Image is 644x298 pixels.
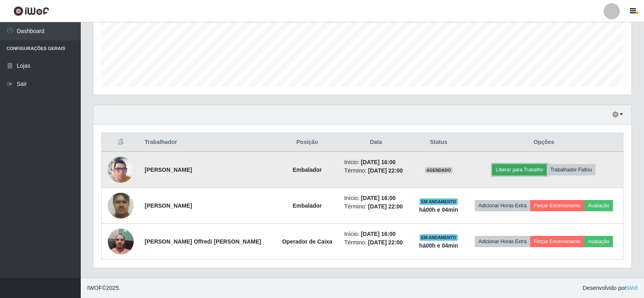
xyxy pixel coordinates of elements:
[420,198,458,205] span: EM ANDAMENTO
[584,236,613,247] button: Avaliação
[361,159,396,165] time: [DATE] 16:00
[626,285,638,291] a: iWof
[108,188,134,223] img: 1752587880902.jpeg
[145,202,192,209] strong: [PERSON_NAME]
[108,147,134,193] img: 1737916815457.jpeg
[87,285,102,291] span: IWOF
[87,284,120,292] span: © 2025 .
[145,238,261,245] strong: [PERSON_NAME] Offredi [PERSON_NAME]
[293,202,322,209] strong: Embalador
[145,167,192,173] strong: [PERSON_NAME]
[344,202,407,211] li: Término:
[530,236,584,247] button: Forçar Encerramento
[368,239,403,246] time: [DATE] 22:00
[419,242,458,249] strong: há 00 h e 04 min
[530,200,584,211] button: Forçar Encerramento
[475,236,530,247] button: Adicionar Horas Extra
[420,234,458,241] span: EM ANDAMENTO
[275,133,339,152] th: Posição
[108,225,134,259] img: 1690325607087.jpeg
[344,230,407,238] li: Início:
[13,6,49,16] img: CoreUI Logo
[282,238,333,245] strong: Operador de Caixa
[344,194,407,202] li: Início:
[583,284,638,292] span: Desenvolvido por
[140,133,275,152] th: Trabalhador
[465,133,623,152] th: Opções
[361,231,396,237] time: [DATE] 16:00
[413,133,465,152] th: Status
[492,164,547,175] button: Liberar para Trabalho
[368,203,403,210] time: [DATE] 22:00
[475,200,530,211] button: Adicionar Horas Extra
[419,206,458,213] strong: há 00 h e 04 min
[293,167,322,173] strong: Embalador
[368,167,403,174] time: [DATE] 22:00
[344,158,407,167] li: Início:
[425,167,453,173] span: AGENDADO
[547,164,596,175] button: Trabalhador Faltou
[344,167,407,175] li: Término:
[361,195,396,201] time: [DATE] 16:00
[344,238,407,247] li: Término:
[584,200,613,211] button: Avaliação
[339,133,412,152] th: Data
